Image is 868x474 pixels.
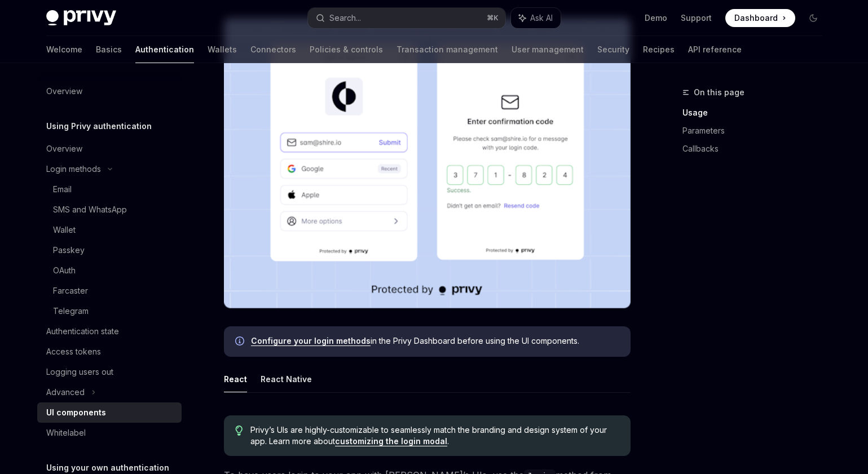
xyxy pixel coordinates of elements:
[46,386,85,399] div: Advanced
[329,11,361,25] div: Search...
[235,336,246,348] svg: Info
[46,142,82,156] div: Overview
[53,223,76,237] div: Wallet
[396,36,498,63] a: Transaction management
[694,86,744,99] span: On this page
[37,81,182,101] a: Overview
[261,366,312,392] button: React Native
[53,304,89,318] div: Telegram
[308,8,505,28] button: Search...⌘K
[37,342,182,362] a: Access tokens
[681,12,712,24] a: Support
[46,36,82,63] a: Welcome
[46,10,116,26] img: dark logo
[53,284,88,298] div: Farcaster
[335,436,447,446] a: customizing the login modal
[37,240,182,260] a: Passkey
[37,281,182,301] a: Farcaster
[37,260,182,281] a: OAuth
[251,335,619,347] span: in the Privy Dashboard before using the UI components.
[37,321,182,342] a: Authentication state
[487,14,499,23] span: ⌘ K
[37,402,182,423] a: UI components
[37,139,182,159] a: Overview
[37,423,182,443] a: Whitelabel
[208,36,237,63] a: Wallets
[682,104,831,122] a: Usage
[804,9,822,27] button: Toggle dark mode
[734,12,778,24] span: Dashboard
[37,220,182,240] a: Wallet
[512,36,584,63] a: User management
[511,8,561,28] button: Ask AI
[251,336,371,346] a: Configure your login methods
[46,365,113,379] div: Logging users out
[37,200,182,220] a: SMS and WhatsApp
[224,18,631,308] img: images/Onboard.png
[597,36,629,63] a: Security
[96,36,122,63] a: Basics
[310,36,383,63] a: Policies & controls
[682,140,831,158] a: Callbacks
[37,301,182,321] a: Telegram
[688,36,742,63] a: API reference
[46,85,82,98] div: Overview
[530,12,553,24] span: Ask AI
[250,36,296,63] a: Connectors
[645,12,667,24] a: Demo
[46,162,101,176] div: Login methods
[37,179,182,200] a: Email
[53,243,85,257] div: Passkey
[135,36,194,63] a: Authentication
[53,203,127,216] div: SMS and WhatsApp
[46,325,119,338] div: Authentication state
[46,426,86,440] div: Whitelabel
[53,183,72,196] div: Email
[46,345,101,358] div: Access tokens
[682,122,831,140] a: Parameters
[643,36,675,63] a: Recipes
[53,264,76,277] div: OAuth
[46,406,106,419] div: UI components
[725,9,795,27] a: Dashboard
[250,424,619,447] span: Privy’s UIs are highly-customizable to seamlessly match the branding and design system of your ap...
[46,119,152,133] h5: Using Privy authentication
[37,362,182,382] a: Logging users out
[235,426,243,436] svg: Tip
[224,366,247,392] button: React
